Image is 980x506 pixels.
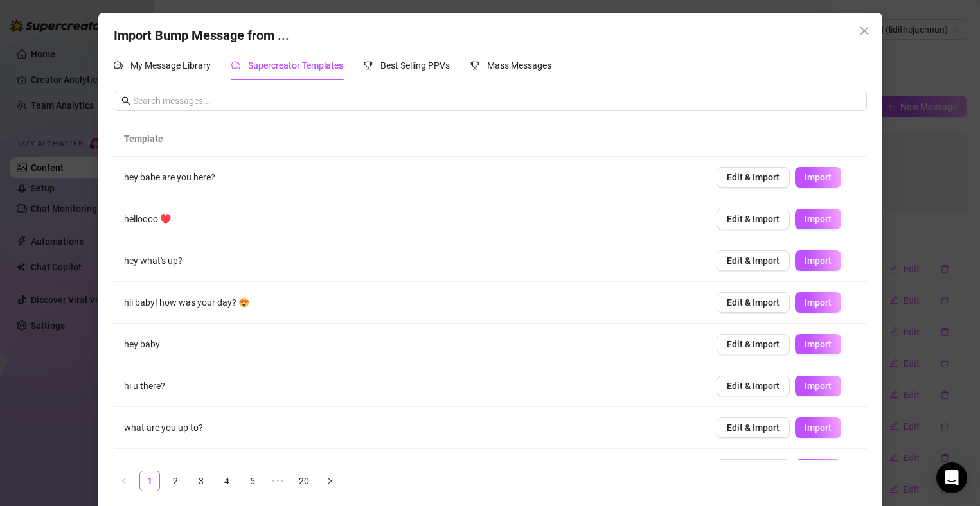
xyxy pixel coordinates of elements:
[319,471,340,491] button: right
[805,381,832,391] span: Import
[114,282,706,324] td: hii baby! how was your day? 😍
[165,471,186,491] li: 2
[795,459,841,480] button: Import
[795,250,841,271] button: Import
[268,471,289,491] li: Next 5 Pages
[166,471,185,491] a: 2
[114,157,706,198] td: hey babe are you here?
[114,28,289,43] span: Import Bump Message from ...
[717,292,790,313] button: Edit & Import
[114,471,134,491] li: Previous Page
[114,407,706,449] td: what are you up to?
[192,471,211,491] a: 3
[854,26,875,36] span: Close
[727,423,780,433] span: Edit & Import
[268,471,289,491] span: •••
[727,381,780,391] span: Edit & Import
[795,417,841,438] button: Import
[217,471,237,491] li: 4
[717,459,790,480] button: Edit & Import
[805,339,832,349] span: Import
[242,471,263,491] li: 5
[114,61,123,70] span: comment
[139,471,160,491] li: 1
[294,471,314,491] a: 20
[121,96,130,105] span: search
[727,256,780,266] span: Edit & Import
[114,449,706,491] td: Babe? 🥰
[717,167,790,188] button: Edit & Import
[191,471,211,491] li: 3
[805,297,832,308] span: Import
[727,214,780,224] span: Edit & Import
[795,292,841,313] button: Import
[380,60,450,71] span: Best Selling PPVs
[114,471,134,491] button: left
[805,172,832,182] span: Import
[114,324,706,365] td: hey baby
[795,167,841,188] button: Import
[717,250,790,271] button: Edit & Import
[319,471,340,491] li: Next Page
[114,365,706,407] td: hi u there?
[795,209,841,229] button: Import
[243,471,262,491] a: 5
[120,477,128,485] span: left
[133,94,859,108] input: Search messages...
[795,334,841,354] button: Import
[114,198,706,240] td: helloooo ♥️
[805,423,832,433] span: Import
[727,297,780,308] span: Edit & Import
[217,471,236,491] a: 4
[114,121,697,157] th: Template
[936,462,967,493] div: Open Intercom Messenger
[805,214,832,224] span: Import
[795,376,841,396] button: Import
[487,60,551,71] span: Mass Messages
[326,477,334,485] span: right
[854,21,875,41] button: Close
[130,60,211,71] span: My Message Library
[140,471,159,491] a: 1
[248,60,343,71] span: Supercreator Templates
[727,172,780,182] span: Edit & Import
[231,61,240,70] span: comment
[805,256,832,266] span: Import
[717,417,790,438] button: Edit & Import
[727,339,780,349] span: Edit & Import
[717,209,790,229] button: Edit & Import
[114,240,706,282] td: hey what's up?
[470,61,479,70] span: trophy
[859,26,869,36] span: close
[717,376,790,396] button: Edit & Import
[364,61,373,70] span: trophy
[717,334,790,354] button: Edit & Import
[294,471,314,491] li: 20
